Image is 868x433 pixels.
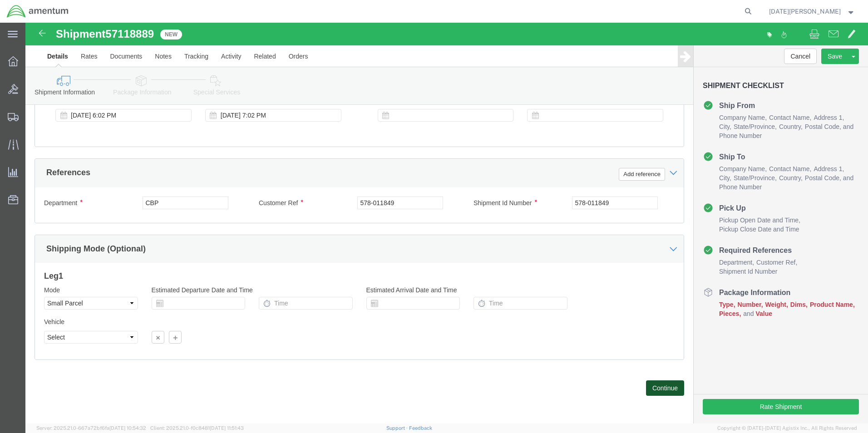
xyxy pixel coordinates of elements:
[769,6,856,17] button: [DATE][PERSON_NAME]
[717,424,857,432] span: Copyright © [DATE]-[DATE] Agistix Inc., All Rights Reserved
[386,425,409,431] a: Support
[6,5,69,18] img: logo
[36,425,146,431] span: Server: 2025.21.0-667a72bf6fa
[150,425,244,431] span: Client: 2025.21.0-f0c8481
[25,23,868,423] iframe: FS Legacy Container
[210,425,244,431] span: [DATE] 11:51:43
[409,425,432,431] a: Feedback
[769,6,841,16] span: Noel Arrieta
[109,425,146,431] span: [DATE] 10:54:32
